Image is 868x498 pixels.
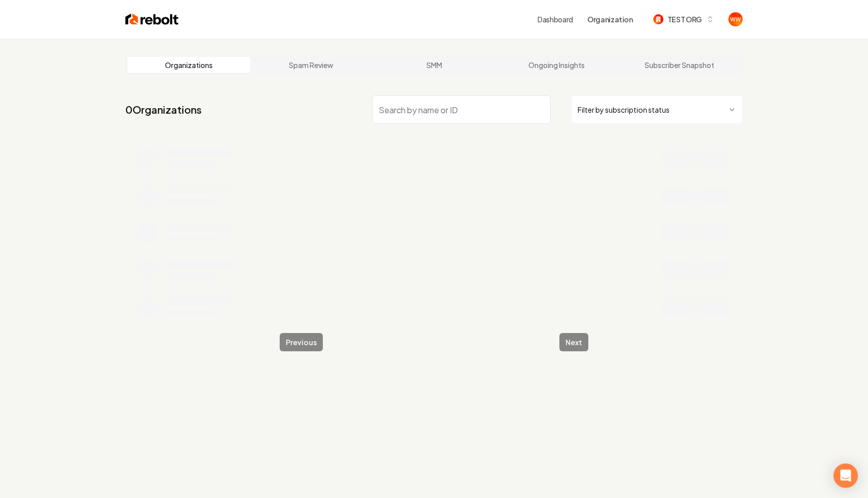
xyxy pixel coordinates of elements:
[495,57,618,73] a: Ongoing Insights
[618,57,741,73] a: Subscriber Snapshot
[728,12,743,26] button: Open user button
[653,14,663,24] img: TEST ORG
[728,12,743,26] img: Will Wallace
[373,57,495,73] a: SMM
[372,95,551,124] input: Search by name or ID
[833,463,858,488] div: Open Intercom Messenger
[250,57,373,73] a: Spam Review
[125,12,179,26] img: Rebolt Logo
[125,103,202,117] a: 0Organizations
[667,14,702,25] span: TEST ORG
[581,10,639,28] button: Organization
[538,14,573,24] a: Dashboard
[127,57,250,73] a: Organizations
